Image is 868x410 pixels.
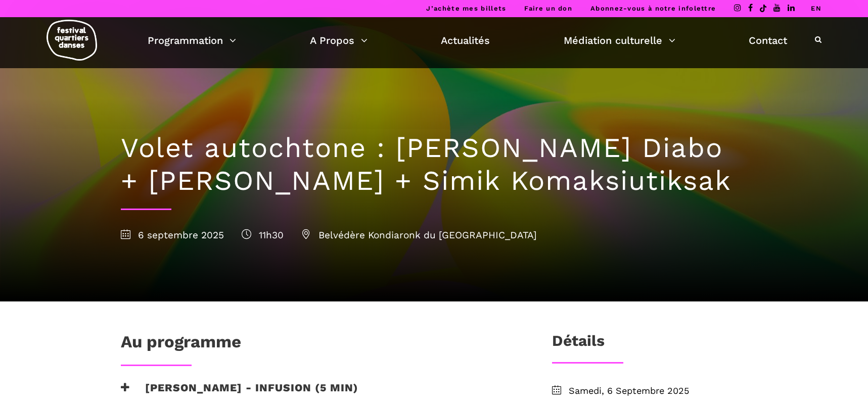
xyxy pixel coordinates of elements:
h1: Volet autochtone : [PERSON_NAME] Diabo + [PERSON_NAME] + Simik Komaksiutiksak [121,132,748,197]
a: Programmation [148,32,236,49]
a: J’achète mes billets [426,5,506,12]
span: 11h30 [242,229,284,241]
h3: Détails [552,332,605,357]
span: 6 septembre 2025 [121,229,224,241]
a: A Propos [310,32,368,49]
a: Actualités [441,32,490,49]
a: Contact [749,32,787,49]
h1: Au programme [121,332,241,357]
a: Faire un don [524,5,572,12]
span: Belvédère Kondiaronk du [GEOGRAPHIC_DATA] [301,229,537,241]
img: logo-fqd-med [47,20,97,61]
a: EN [811,5,821,12]
a: Abonnez-vous à notre infolettre [590,5,716,12]
a: Médiation culturelle [564,32,675,49]
h3: [PERSON_NAME] - Infusion (5 min) [121,381,358,406]
span: Samedi, 6 Septembre 2025 [569,384,748,398]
